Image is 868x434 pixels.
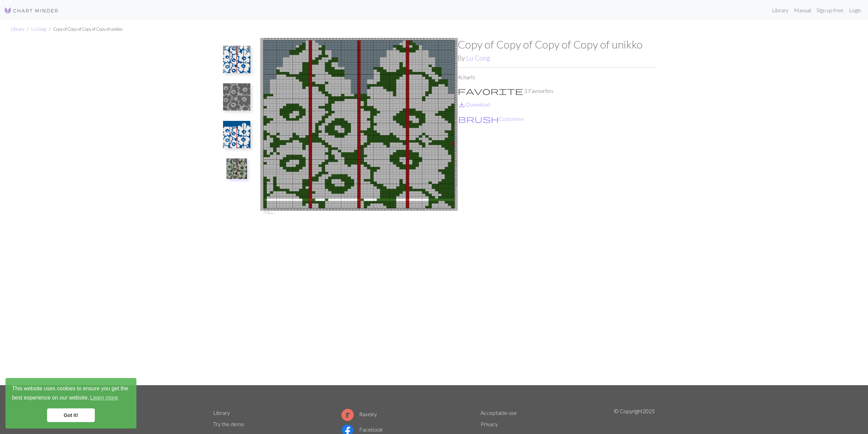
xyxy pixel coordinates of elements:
h2: By [458,54,655,62]
i: Favourite [458,87,523,95]
li: Copy of Copy of Copy of Copy of unikko [46,26,122,32]
a: Lu Cong [31,26,46,32]
span: brush [458,114,499,124]
p: 4 charts [458,73,655,81]
i: Download [458,100,466,109]
i: Customise [458,115,499,123]
a: Library [213,409,230,416]
a: Sign up free [814,3,846,17]
a: Lu Cong [466,54,490,62]
span: This website uses cookies to ensure you get the best experience on our website. [12,384,130,403]
a: Privacy [481,421,498,427]
img: vihreä_lapanen [260,38,458,385]
span: save_alt [458,100,466,109]
img: Copy of unikko [223,121,250,148]
a: Library [769,3,791,17]
a: DownloadDownload [458,101,490,108]
a: Acceptable use [481,409,517,416]
img: Logo [4,6,59,15]
img: lulun pikkulapanen [223,83,250,111]
a: learn more about cookies [89,393,119,403]
a: Ravelry [341,411,377,417]
img: oikea [223,46,250,73]
h1: Copy of Copy of Copy of Copy of unikko [458,38,655,51]
a: Library [11,26,24,32]
div: cookieconsent [5,378,136,429]
button: CustomiseCustomise [458,114,524,123]
img: vihreä_lapanen [226,158,247,179]
a: Try the demo [213,421,244,427]
p: 3 Favourites [458,87,655,95]
a: Login [846,3,864,17]
span: favorite [458,86,523,96]
img: Ravelry logo [341,409,354,421]
a: dismiss cookie message [47,408,95,422]
a: Manual [791,3,814,17]
a: Facebook [341,426,383,433]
